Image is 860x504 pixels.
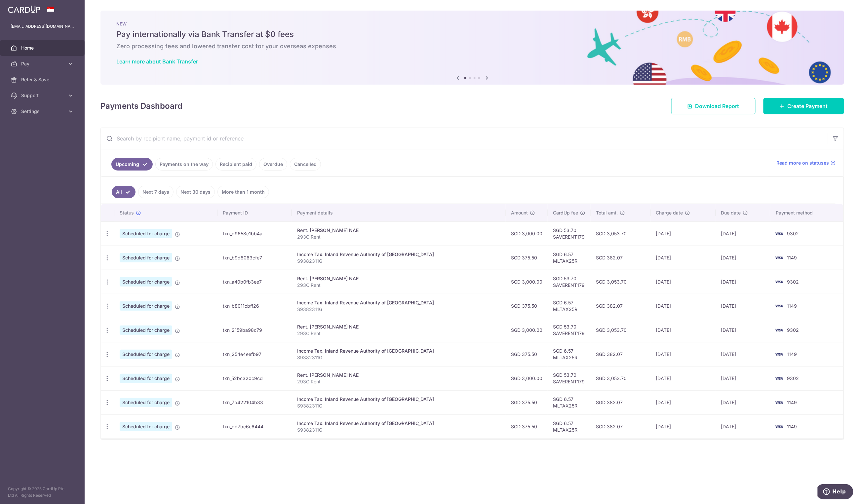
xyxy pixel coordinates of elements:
[297,258,500,264] p: S9382311G
[120,210,134,216] span: Status
[772,399,786,407] img: Bank Card
[506,342,548,366] td: SGD 375.50
[772,230,786,238] img: Bank Card
[787,231,799,236] span: 9302
[651,221,716,246] td: [DATE]
[297,396,500,403] div: Income Tax. Inland Revenue Authority of [GEOGRAPHIC_DATA]
[787,351,797,357] span: 1149
[217,294,292,318] td: txn_b8011cbff26
[217,221,292,246] td: txn_d9658c1bb4a
[787,400,797,405] span: 1149
[591,318,650,342] td: SGD 3,053.70
[217,318,292,342] td: txn_2159ba98c79
[120,422,172,431] span: Scheduled for charge
[138,186,174,198] a: Next 7 days
[217,342,292,366] td: txn_254e4eefb97
[217,270,292,294] td: txn_a40b0fb3ee7
[651,342,716,366] td: [DATE]
[111,158,153,171] a: Upcoming
[772,326,786,334] img: Bank Card
[297,403,500,409] p: S9382311G
[297,427,500,433] p: S9382311G
[217,204,292,221] th: Payment ID
[787,279,799,285] span: 9302
[297,306,500,313] p: S9382311G
[591,294,650,318] td: SGD 382.07
[772,350,786,358] img: Bank Card
[21,60,65,67] span: Pay
[116,42,828,50] h6: Zero processing fees and lowered transfer cost for your overseas expenses
[770,204,843,221] th: Payment method
[290,158,321,171] a: Cancelled
[116,58,198,65] a: Learn more about Bank Transfer
[787,255,797,260] span: 1149
[548,294,591,318] td: SGD 6.57 MLTAX25R
[292,204,506,221] th: Payment details
[112,186,136,198] a: All
[506,318,548,342] td: SGD 3,000.00
[548,246,591,270] td: SGD 6.57 MLTAX25R
[217,414,292,439] td: txn_dd7bc6c6444
[548,414,591,439] td: SGD 6.57 MLTAX25R
[671,98,756,114] a: Download Report
[8,5,40,13] img: CardUp
[787,303,797,309] span: 1149
[297,372,500,378] div: Rent. [PERSON_NAME] NAE
[506,270,548,294] td: SGD 3,000.00
[651,390,716,414] td: [DATE]
[716,390,770,414] td: [DATE]
[716,318,770,342] td: [DATE]
[548,366,591,390] td: SGD 53.70 SAVERENT179
[548,221,591,246] td: SGD 53.70 SAVERENT179
[297,275,500,282] div: Rent. [PERSON_NAME] NAE
[651,366,716,390] td: [DATE]
[116,21,828,26] p: NEW
[772,374,786,382] img: Bank Card
[155,158,213,171] a: Payments on the way
[777,160,829,166] span: Read more on statuses
[21,76,65,83] span: Refer & Save
[772,278,786,286] img: Bank Card
[100,11,844,85] img: Bank transfer banner
[259,158,287,171] a: Overdue
[21,92,65,99] span: Support
[591,414,650,439] td: SGD 382.07
[553,210,578,216] span: CardUp fee
[787,327,799,333] span: 9302
[716,366,770,390] td: [DATE]
[506,294,548,318] td: SGD 375.50
[297,282,500,289] p: 293C Rent
[506,414,548,439] td: SGD 375.50
[506,390,548,414] td: SGD 375.50
[788,102,828,110] span: Create Payment
[297,324,500,330] div: Rent. [PERSON_NAME] NAE
[656,210,683,216] span: Charge date
[297,378,500,385] p: 293C Rent
[120,229,172,238] span: Scheduled for charge
[120,301,172,311] span: Scheduled for charge
[506,246,548,270] td: SGD 375.50
[217,246,292,270] td: txn_b9d8063cfe7
[695,102,739,110] span: Download Report
[217,186,269,198] a: More than 1 month
[716,221,770,246] td: [DATE]
[21,45,65,51] span: Home
[120,253,172,262] span: Scheduled for charge
[217,366,292,390] td: txn_52bc320c9cd
[651,318,716,342] td: [DATE]
[591,221,650,246] td: SGD 3,053.70
[591,366,650,390] td: SGD 3,053.70
[777,160,836,166] a: Read more on statuses
[716,414,770,439] td: [DATE]
[772,302,786,310] img: Bank Card
[651,414,716,439] td: [DATE]
[591,342,650,366] td: SGD 382.07
[120,350,172,359] span: Scheduled for charge
[772,423,786,431] img: Bank Card
[591,246,650,270] td: SGD 382.07
[548,270,591,294] td: SGD 53.70 SAVERENT179
[716,270,770,294] td: [DATE]
[21,108,65,115] span: Settings
[548,342,591,366] td: SGD 6.57 MLTAX25R
[120,277,172,287] span: Scheduled for charge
